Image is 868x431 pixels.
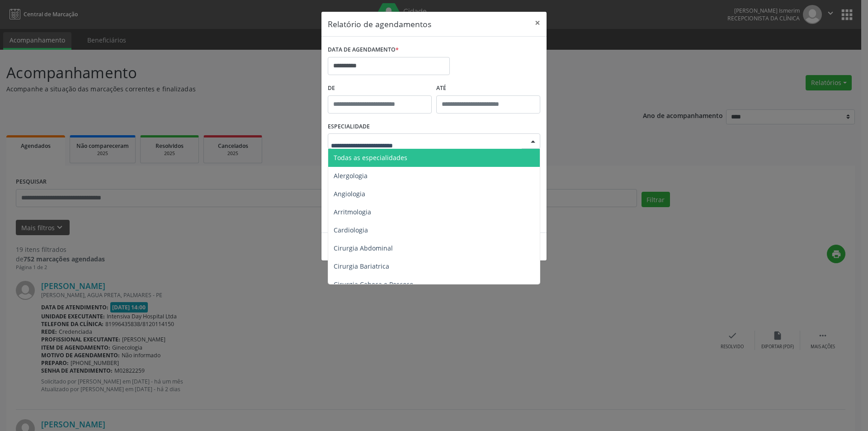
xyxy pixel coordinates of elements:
[528,12,547,34] button: Close
[328,81,432,95] label: De
[334,244,393,252] span: Cirurgia Abdominal
[328,120,370,134] label: ESPECIALIDADE
[436,81,540,95] label: ATÉ
[328,43,399,57] label: DATA DE AGENDAMENTO
[334,153,407,162] span: Todas as especialidades
[328,18,431,30] h5: Relatório de agendamentos
[334,171,368,180] span: Alergologia
[334,262,389,270] span: Cirurgia Bariatrica
[334,280,413,289] span: Cirurgia Cabeça e Pescoço
[334,208,371,216] span: Arritmologia
[334,189,365,198] span: Angiologia
[334,226,368,234] span: Cardiologia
